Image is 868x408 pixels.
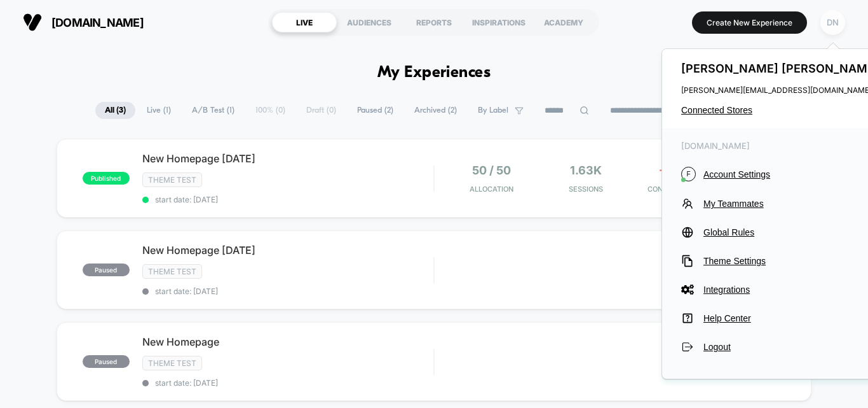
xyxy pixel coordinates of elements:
div: DN [820,10,845,35]
div: LIVE [272,12,337,32]
span: start date: [DATE] [142,286,433,296]
span: Theme Test [142,356,202,370]
span: 50 / 50 [472,164,511,177]
span: All ( 3 ) [95,102,135,119]
img: Visually logo [23,13,42,32]
div: AUDIENCES [337,12,402,32]
span: A/B Test ( 1 ) [182,102,244,119]
span: New Homepage [142,335,433,348]
i: F [681,167,696,181]
span: 1.63k [570,164,602,177]
span: paused [83,355,130,368]
span: By Label [478,106,508,115]
span: New Homepage [DATE] [142,152,433,165]
div: ACADEMY [531,12,596,32]
button: Create New Experience [692,11,807,34]
span: -8.02% [659,164,701,177]
span: Archived ( 2 ) [405,102,466,119]
div: REPORTS [402,12,466,32]
span: [DOMAIN_NAME] [51,16,144,29]
h1: My Experiences [377,64,491,82]
span: paused [83,264,130,276]
span: published [83,172,130,185]
span: Sessions [541,185,630,193]
span: start date: [DATE] [142,378,433,388]
span: CONVERSION RATE [636,185,724,193]
span: Theme Test [142,264,202,279]
span: Paused ( 2 ) [348,102,403,119]
button: [DOMAIN_NAME] [19,12,147,32]
span: Live ( 1 ) [137,102,180,119]
span: start date: [DATE] [142,195,433,204]
span: Allocation [470,185,513,193]
div: INSPIRATIONS [466,12,531,32]
span: New Homepage [DATE] [142,244,433,257]
button: DN [817,10,849,36]
span: Theme Test [142,172,202,187]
